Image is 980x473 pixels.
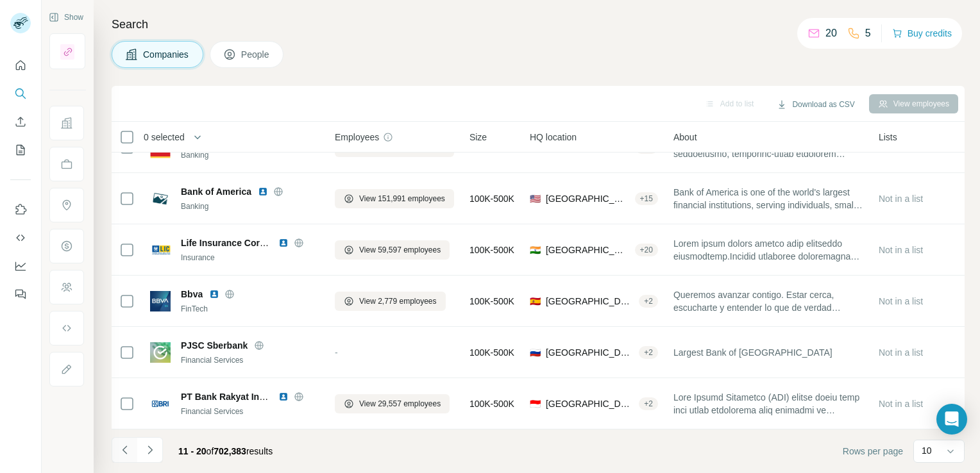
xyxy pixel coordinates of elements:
[469,131,487,144] span: Size
[178,446,273,456] span: results
[530,131,577,144] span: HQ location
[10,54,31,77] button: Quick start
[209,289,219,299] img: LinkedIn logo
[258,187,268,197] img: LinkedIn logo
[865,26,871,41] p: 5
[181,354,319,366] div: Financial Services
[10,254,31,278] button: Dashboard
[673,346,832,359] span: Largest Bank of [GEOGRAPHIC_DATA]
[639,347,658,358] div: + 2
[673,131,697,144] span: About
[10,110,31,133] button: Enrich CSV
[181,288,203,301] span: Bbva
[335,189,454,208] button: View 151,991 employees
[546,295,634,308] span: [GEOGRAPHIC_DATA], Community of [GEOGRAPHIC_DATA]
[181,303,319,315] div: FinTech
[546,244,630,256] span: [GEOGRAPHIC_DATA], [GEOGRAPHIC_DATA]
[879,347,923,358] span: Not in a list
[178,446,207,456] span: 11 - 20
[530,244,541,256] span: 🇮🇳
[469,244,514,256] span: 100K-500K
[181,392,356,402] span: PT Bank Rakyat Indonesia (Persero) Tbk.
[112,15,965,33] h4: Search
[546,346,634,359] span: [GEOGRAPHIC_DATA]
[278,238,289,248] img: LinkedIn logo
[673,186,863,212] span: Bank of America is one of the world's largest financial institutions, serving individuals, small-...
[673,237,863,263] span: Lorem ipsum dolors ametco adip elitseddo eiusmodtemp.Incidid utlaboree doloremagna &aliq enimadmi...
[546,397,634,410] span: [GEOGRAPHIC_DATA], Special capital Region of [GEOGRAPHIC_DATA], [GEOGRAPHIC_DATA]
[530,192,541,205] span: 🇺🇸
[892,24,952,42] button: Buy credits
[768,95,863,114] button: Download as CSV
[335,240,450,260] button: View 59,597 employees
[150,394,171,414] img: Logo of PT Bank Rakyat Indonesia (Persero) Tbk.
[335,347,338,358] span: -
[181,238,296,248] span: Life Insurance Corporation
[879,131,897,144] span: Lists
[10,198,31,221] button: Use Surfe on LinkedIn
[936,404,967,435] div: Open Intercom Messenger
[150,240,171,260] img: Logo of Life Insurance Corporation
[335,394,450,413] button: View 29,557 employees
[207,446,214,456] span: of
[144,131,185,144] span: 0 selected
[359,244,441,256] span: View 59,597 employees
[879,245,923,255] span: Not in a list
[278,392,289,402] img: LinkedIn logo
[181,201,319,212] div: Banking
[639,295,658,307] div: + 2
[359,193,445,204] span: View 151,991 employees
[530,397,541,410] span: 🇮🇩
[10,82,31,105] button: Search
[10,283,31,306] button: Feedback
[10,138,31,162] button: My lists
[150,188,171,209] img: Logo of Bank of America
[825,26,837,41] p: 20
[181,339,248,352] span: PJSC Sberbank
[181,252,319,263] div: Insurance
[546,192,630,205] span: [GEOGRAPHIC_DATA], [US_STATE]
[335,292,446,311] button: View 2,779 employees
[879,296,923,306] span: Not in a list
[181,149,319,161] div: Banking
[241,48,271,61] span: People
[635,193,658,204] div: + 15
[150,291,171,311] img: Logo of Bbva
[335,131,379,144] span: Employees
[673,288,863,314] span: Queremos avanzar contigo. Estar cerca, escucharte y entender lo que de verdad necesitas. Acompaña...
[359,398,441,410] span: View 29,557 employees
[922,444,932,457] p: 10
[879,194,923,204] span: Not in a list
[143,48,190,61] span: Companies
[635,244,658,256] div: + 20
[673,391,863,417] span: Lore Ipsumd Sitametco (ADI) elitse doeiu temp inci utlab etdolorema aliq enimadmi ve Quisnostr. E...
[150,342,171,363] img: Logo of PJSC Sberbank
[530,295,541,308] span: 🇪🇸
[843,445,903,458] span: Rows per page
[10,226,31,249] button: Use Surfe API
[469,397,514,410] span: 100K-500K
[137,437,163,463] button: Navigate to next page
[469,346,514,359] span: 100K-500K
[530,346,541,359] span: 🇷🇺
[469,192,514,205] span: 100K-500K
[40,8,92,27] button: Show
[181,406,319,417] div: Financial Services
[181,185,251,198] span: Bank of America
[112,437,137,463] button: Navigate to previous page
[469,295,514,308] span: 100K-500K
[639,398,658,410] div: + 2
[359,295,437,307] span: View 2,779 employees
[879,399,923,409] span: Not in a list
[214,446,246,456] span: 702,383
